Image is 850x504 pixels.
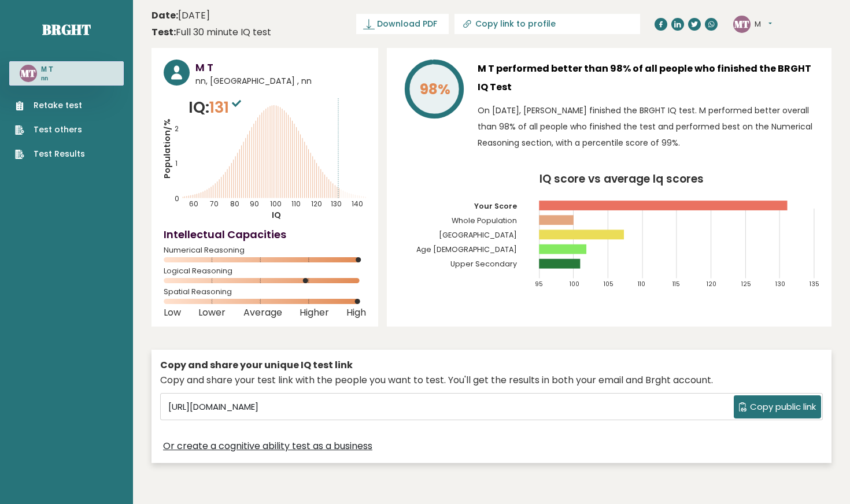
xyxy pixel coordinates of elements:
[151,25,271,39] div: Full 30 minute IQ test
[474,201,517,211] tspan: Your Score
[291,199,301,209] tspan: 110
[164,248,366,253] span: Numerical Reasoning
[160,373,823,387] div: Copy and share your test link with the people you want to test. You'll get the results in both yo...
[539,171,704,187] tspan: IQ score vs average Iq scores
[707,280,716,288] tspan: 120
[15,148,85,160] a: Test Results
[209,97,244,118] span: 131
[164,227,366,242] h4: Intellectual Capacities
[734,395,821,418] button: Copy public link
[160,358,823,372] div: Copy and share your unique IQ test link
[164,310,181,315] span: Low
[42,20,91,39] a: Brght
[230,199,239,209] tspan: 80
[604,280,614,288] tspan: 105
[478,60,819,97] h3: M T performed better than 98% of all people who finished the BRGHT IQ Test
[210,199,219,209] tspan: 70
[151,25,176,39] b: Test:
[175,158,178,168] tspan: 1
[452,216,517,225] tspan: Whole Population
[195,75,366,87] span: nn, [GEOGRAPHIC_DATA] , nn
[331,199,342,209] tspan: 130
[755,18,772,30] button: M
[164,290,366,294] span: Spatial Reasoning
[741,280,751,288] tspan: 125
[439,230,517,240] tspan: [GEOGRAPHIC_DATA]
[164,269,366,273] span: Logical Reasoning
[151,9,210,23] time: [DATE]
[175,124,179,134] tspan: 2
[734,17,749,30] text: MT
[535,280,543,288] tspan: 95
[198,310,226,315] span: Lower
[41,65,53,74] h3: M T
[163,439,372,453] a: Or create a cognitive ability test as a business
[672,280,680,288] tspan: 115
[15,124,85,136] a: Test others
[15,99,85,112] a: Retake test
[272,209,281,221] tspan: IQ
[243,310,282,315] span: Average
[346,310,366,315] span: High
[478,102,819,151] p: On [DATE], [PERSON_NAME] finished the BRGHT IQ test. M performed better overall than 98% of all p...
[810,280,820,288] tspan: 135
[161,118,173,179] tspan: Population/%
[356,14,449,34] a: Download PDF
[311,199,322,209] tspan: 120
[300,310,329,315] span: Higher
[416,244,517,254] tspan: Age [DEMOGRAPHIC_DATA]
[195,60,366,75] h3: M T
[175,194,179,203] tspan: 0
[41,75,53,83] p: nn
[775,280,785,288] tspan: 130
[377,18,437,30] span: Download PDF
[352,199,363,209] tspan: 140
[189,199,198,209] tspan: 60
[450,259,517,269] tspan: Upper Secondary
[21,66,36,80] text: MT
[151,9,178,22] b: Date:
[420,79,450,99] tspan: 98%
[189,96,244,119] p: IQ:
[638,280,645,288] tspan: 110
[750,401,816,414] span: Copy public link
[570,280,579,288] tspan: 100
[270,199,282,209] tspan: 100
[250,199,259,209] tspan: 90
